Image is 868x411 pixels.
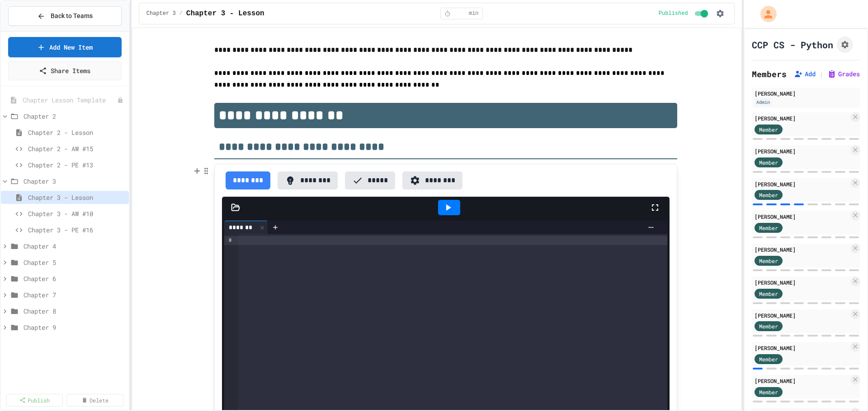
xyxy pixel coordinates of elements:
[659,8,710,19] div: Content is published and visible to students
[28,160,125,170] span: Chapter 2 - PE #13
[24,258,125,267] span: Chapter 5
[830,375,859,402] iframe: chat widget
[755,278,849,286] div: [PERSON_NAME]
[755,344,849,352] div: [PERSON_NAME]
[755,114,849,122] div: [PERSON_NAME]
[24,241,125,251] span: Chapter 4
[759,158,778,166] span: Member
[755,89,857,97] div: [PERSON_NAME]
[28,225,125,235] span: Chapter 3 - PE #16
[837,37,853,53] button: Assignment Settings
[24,323,125,332] span: Chapter 9
[24,306,125,316] span: Chapter 8
[759,322,778,330] span: Member
[755,245,849,254] div: [PERSON_NAME]
[794,69,816,79] button: Add
[117,97,123,103] div: Unpublished
[28,128,125,137] span: Chapter 2 - Lesson
[186,8,264,19] span: Chapter 3 - Lesson
[793,336,859,374] iframe: chat widget
[755,377,849,385] div: [PERSON_NAME]
[24,274,125,283] span: Chapter 6
[759,191,778,199] span: Member
[755,212,849,221] div: [PERSON_NAME]
[179,10,183,17] span: /
[751,4,779,24] div: My Account
[28,209,125,218] span: Chapter 3 - AW #10
[755,311,849,319] div: [PERSON_NAME]
[755,147,849,155] div: [PERSON_NAME]
[755,180,849,188] div: [PERSON_NAME]
[8,61,122,80] a: Share Items
[755,98,772,106] div: Admin
[8,6,122,26] button: Back to Teams
[759,290,778,298] span: Member
[28,193,125,202] span: Chapter 3 - Lesson
[752,38,833,51] h1: CCP CS - Python
[759,388,778,396] span: Member
[24,111,125,121] span: Chapter 2
[23,95,117,105] span: Chapter Lesson Template
[51,11,93,21] span: Back to Teams
[759,257,778,265] span: Member
[759,355,778,363] span: Member
[24,290,125,300] span: Chapter 7
[759,224,778,232] span: Member
[819,69,824,79] span: |
[66,394,123,406] a: Delete
[8,37,122,57] a: Add New Item
[469,10,479,17] span: min
[24,176,125,186] span: Chapter 3
[146,10,176,17] span: Chapter 3
[759,125,778,134] span: Member
[28,144,125,153] span: Chapter 2 - AW #15
[659,10,688,17] span: Published
[827,69,860,79] button: Grades
[6,394,63,406] a: Publish
[752,68,787,80] h2: Members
